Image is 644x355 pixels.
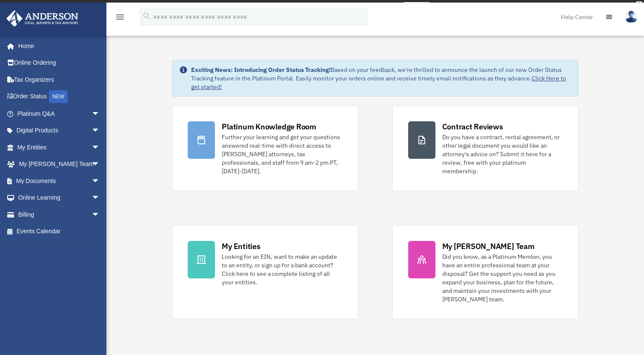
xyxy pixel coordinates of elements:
[172,225,358,319] a: My Entities Looking for an EIN, want to make an update to an entity, or sign up for a bank accoun...
[6,189,113,206] a: Online Learningarrow_drop_down
[625,11,638,23] img: User Pic
[115,12,125,22] i: menu
[191,74,566,91] a: Click Here to get started!
[222,241,260,252] div: My Entities
[6,172,113,189] a: My Documentsarrow_drop_down
[92,105,109,123] span: arrow_drop_down
[92,206,109,223] span: arrow_drop_down
[442,241,535,252] div: My [PERSON_NAME] Team
[404,2,430,12] a: survey
[222,252,342,286] div: Looking for an EIN, want to make an update to an entity, or sign up for a bank account? Click her...
[6,88,113,106] a: Order StatusNEW
[92,139,109,156] span: arrow_drop_down
[6,105,113,122] a: Platinum Q&Aarrow_drop_down
[92,156,109,173] span: arrow_drop_down
[6,71,113,88] a: Tax Organizers
[92,189,109,207] span: arrow_drop_down
[442,252,563,303] div: Did you know, as a Platinum Member, you have an entire professional team at your disposal? Get th...
[92,122,109,140] span: arrow_drop_down
[142,11,152,21] i: search
[6,223,113,240] a: Events Calendar
[222,121,316,132] div: Platinum Knowledge Room
[191,66,571,91] div: Based on your feedback, we're thrilled to announce the launch of our new Order Status Tracking fe...
[49,90,68,103] div: NEW
[392,225,578,319] a: My [PERSON_NAME] Team Did you know, as a Platinum Member, you have an entire professional team at...
[115,15,125,22] a: menu
[6,122,113,139] a: Digital Productsarrow_drop_down
[442,121,503,132] div: Contract Reviews
[636,1,642,6] div: close
[6,156,113,173] a: My [PERSON_NAME] Teamarrow_drop_down
[442,133,563,175] div: Do you have a contract, rental agreement, or other legal document you would like an attorney's ad...
[222,133,342,175] div: Further your learning and get your questions answered real-time with direct access to [PERSON_NAM...
[191,66,331,74] strong: Exciting News: Introducing Order Status Tracking!
[4,10,81,27] img: Anderson Advisors Platinum Portal
[392,106,578,191] a: Contract Reviews Do you have a contract, rental agreement, or other legal document you would like...
[6,37,109,54] a: Home
[92,172,109,190] span: arrow_drop_down
[214,2,400,12] div: Get a chance to win 6 months of Platinum for free just by filling out this
[6,206,113,223] a: Billingarrow_drop_down
[172,106,358,191] a: Platinum Knowledge Room Further your learning and get your questions answered real-time with dire...
[6,139,113,156] a: My Entitiesarrow_drop_down
[6,54,113,72] a: Online Ordering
